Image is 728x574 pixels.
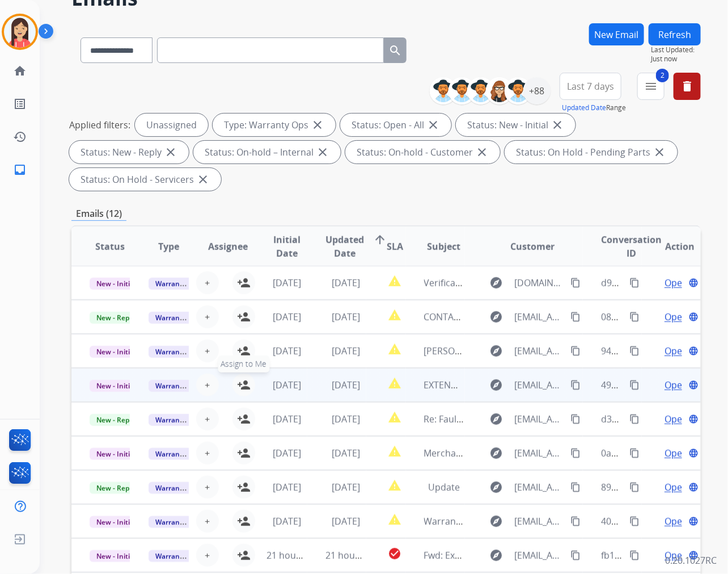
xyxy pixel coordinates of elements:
span: Conversation ID [601,233,662,260]
p: Applied filters: [69,118,130,132]
mat-icon: close [551,118,564,132]
mat-icon: content_copy [629,312,640,322]
span: Open [664,276,688,290]
span: Open [664,378,688,392]
span: New - Initial [90,278,142,290]
span: Update [428,481,460,493]
span: Warranty Ops [149,278,207,290]
span: New - Initial [90,448,142,460]
mat-icon: report_problem [388,513,401,526]
span: Last Updated: [651,45,701,55]
span: Warranty Coverage D-16917013 [424,515,560,527]
p: 0.20.1027RC [665,554,717,567]
mat-icon: person_add [237,480,251,494]
span: [DATE] [332,345,360,357]
span: New - Initial [90,380,142,392]
mat-icon: content_copy [570,414,581,424]
mat-icon: content_copy [629,448,640,458]
mat-icon: content_copy [570,278,581,288]
span: [EMAIL_ADDRESS][DOMAIN_NAME] [515,514,564,528]
span: Type [158,240,179,253]
mat-icon: content_copy [570,312,581,322]
span: Initial Date [266,233,307,260]
mat-icon: language [688,516,699,526]
div: +88 [523,77,551,104]
div: Unassigned [135,114,208,136]
mat-icon: content_copy [629,278,640,288]
mat-icon: person_add [237,310,251,324]
span: Open [664,412,688,426]
mat-icon: language [688,346,699,356]
button: + [196,408,219,430]
mat-icon: report_problem [388,274,401,288]
span: Merchant Escalation Notification for Request 659948 [424,447,649,459]
mat-icon: explore [490,480,503,494]
span: Updated Date [325,233,364,260]
span: [DATE] [273,345,301,357]
span: + [205,344,210,358]
span: [DATE] [273,447,301,459]
mat-icon: person_add [237,378,251,392]
mat-icon: close [316,145,329,159]
span: Open [664,446,688,460]
mat-icon: history [13,130,27,144]
mat-icon: person_add [237,548,251,562]
mat-icon: explore [490,344,503,358]
span: Assignee [208,240,248,253]
span: 2 [656,69,669,82]
mat-icon: language [688,414,699,424]
span: Warranty Ops [149,550,207,562]
p: Emails (12) [71,207,126,221]
span: Open [664,548,688,562]
mat-icon: content_copy [629,550,640,560]
button: Assign to Me [232,374,255,396]
mat-icon: report_problem [388,342,401,356]
span: [EMAIL_ADDRESS][DOMAIN_NAME] [515,378,564,392]
mat-icon: content_copy [629,346,640,356]
mat-icon: person_add [237,412,251,426]
div: Status: On-hold – Internal [193,141,341,164]
div: Status: New - Reply [69,141,189,164]
mat-icon: explore [490,276,503,290]
button: + [196,544,219,567]
button: Refresh [649,23,701,45]
div: Status: On Hold - Pending Parts [505,141,678,164]
mat-icon: close [426,118,440,132]
mat-icon: content_copy [570,380,581,390]
mat-icon: content_copy [629,482,640,492]
mat-icon: explore [490,310,503,324]
span: Just now [651,55,701,64]
span: Warranty Ops [149,516,207,528]
span: 21 hours ago [325,549,382,562]
span: [DATE] [273,379,301,391]
span: [DATE] [332,379,360,391]
mat-icon: language [688,448,699,458]
span: [DATE] [332,447,360,459]
span: + [205,310,210,324]
span: Open [664,480,688,494]
span: [EMAIL_ADDRESS][DOMAIN_NAME] [515,446,564,460]
mat-icon: report_problem [388,376,401,390]
span: [DATE] [273,515,301,527]
button: New Email [589,23,644,45]
button: + [196,374,219,396]
span: + [205,378,210,392]
span: New - Initial [90,346,142,358]
span: [DATE] [332,276,360,289]
th: Action [642,227,701,266]
span: Warranty Ops [149,448,207,460]
mat-icon: report_problem [388,445,401,458]
mat-icon: content_copy [570,448,581,458]
img: avatar [4,16,36,48]
mat-icon: content_copy [570,550,581,560]
mat-icon: close [653,145,666,159]
mat-icon: delete [680,79,694,93]
mat-icon: explore [490,548,503,562]
span: [DATE] [273,311,301,323]
span: Warranty Ops [149,312,207,324]
mat-icon: person_add [237,344,251,358]
span: Re: Faulty KOIL mattress [424,413,527,425]
span: [EMAIL_ADDRESS][DOMAIN_NAME] [515,548,564,562]
mat-icon: close [164,145,177,159]
mat-icon: close [475,145,489,159]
